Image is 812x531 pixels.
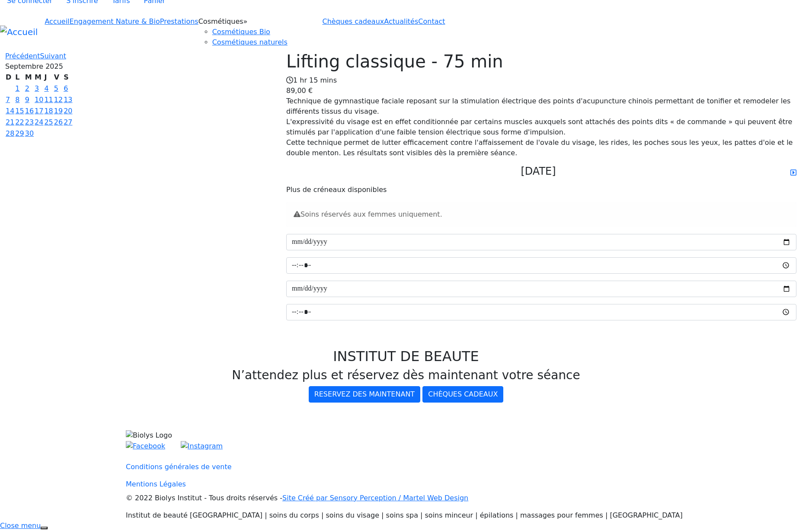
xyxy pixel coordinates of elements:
a: Actualités [384,17,418,26]
a: 13 [64,96,72,104]
a: 6 [64,84,68,93]
a: 1 [15,84,19,93]
a: Cosmétiques Bio [212,28,270,36]
a: Mentions Légales [126,476,686,493]
a: 27 [64,118,72,126]
a: 22 [15,118,24,126]
a: 30 [25,129,34,138]
a: 11 [44,96,53,104]
a: RESERVEZ DES MAINTENANT [309,386,420,403]
a: CHÈQUES CADEAUX [422,386,503,403]
a: Site Créé par Sensory Perception / Martel Web Design [282,494,468,502]
span: Lundi [15,73,19,81]
div: 1 hr 15 mins [286,75,796,86]
span: Jeudi [44,73,47,81]
h3: N’attendez plus et réservez dès maintenant votre séance [5,368,807,383]
a: 4 [44,84,48,93]
div: Soins réservés aux femmes uniquement. [286,202,796,227]
span: Dimanche [6,73,11,81]
a: 9 [25,96,29,104]
img: Facebook [126,441,165,451]
a: 25 [44,118,53,126]
a: 10 [35,96,43,104]
div: Institut de beauté [GEOGRAPHIC_DATA] | soins du corps | soins du visage | soins spa | soins mince... [126,510,686,521]
a: 28 [6,129,14,138]
a: Chèques cadeaux [323,17,384,26]
a: Contact [418,17,445,26]
h1: Lifting classique - 75 min [286,51,796,72]
img: Biolys Logo [126,430,172,441]
h4: [DATE] [521,165,556,178]
a: 8 [15,96,19,104]
a: 20 [64,107,72,115]
div: Plus de créneaux disponibles [286,185,796,195]
a: Cosmétiques naturels [212,38,288,46]
a: 12 [54,96,63,104]
div: 89,00 € [286,86,796,96]
span: Samedi [64,73,69,81]
a: 7 [6,96,10,104]
h2: INSTITUT DE BEAUTE [5,348,807,365]
a: 19 [54,107,63,115]
a: 3 [35,84,39,93]
a: 29 [15,129,24,138]
span: Vendredi [54,73,59,81]
a: Accueil [45,17,69,26]
img: Instagram [181,441,223,451]
a: 24 [35,118,43,126]
a: 21 [6,118,14,126]
span: Septembre [5,62,43,70]
a: Précédent [5,52,40,60]
a: 5 [54,84,58,93]
span: » [243,17,248,26]
a: 23 [25,118,34,126]
span: 2025 [45,62,63,70]
a: 16 [25,107,34,115]
a: Suivant [40,52,66,60]
span: Mercredi [35,73,42,81]
a: 18 [44,107,53,115]
p: Technique de gymnastique faciale reposant sur la stimulation électrique des points d'acupuncture ... [286,96,796,158]
a: Conditions générales de vente [126,458,686,476]
a: 17 [35,107,43,115]
a: Engagement Nature & Bio [70,17,160,26]
p: © 2022 Biolys Institut - Tous droits réservés - [126,493,686,503]
span: Cosmétiques [198,17,248,26]
a: 2 [25,84,29,93]
a: 26 [54,118,63,126]
a: 15 [15,107,24,115]
a: Prestations [160,17,198,26]
a: 14 [6,107,14,115]
span: Mardi [25,73,32,81]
